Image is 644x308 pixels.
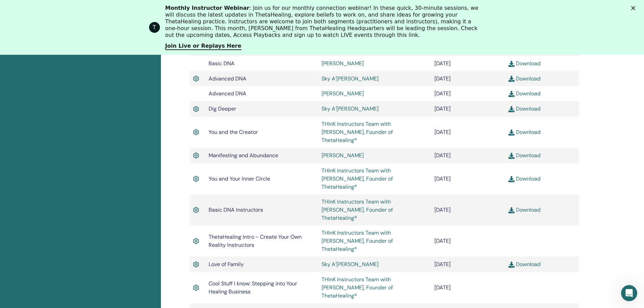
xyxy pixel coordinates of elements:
[508,105,541,112] a: Download
[508,60,541,67] a: Download
[321,276,393,299] a: THInK Instructors Team with [PERSON_NAME], Founder of ThetaHealing®
[508,106,515,112] img: download.svg
[431,101,505,117] td: [DATE]
[321,120,393,144] a: THInK Instructors Team with [PERSON_NAME], Founder of ThetaHealing®
[193,128,199,137] img: Active Certificate
[209,280,297,295] span: Cool Stuff I know: Stepping into Your Healing Business
[508,206,541,213] a: Download
[321,198,393,221] a: THInK Instructors Team with [PERSON_NAME], Founder of ThetaHealing®
[193,237,199,245] img: Active Certificate
[508,61,515,67] img: download.svg
[508,152,541,159] a: Download
[508,75,541,82] a: Download
[508,262,515,268] img: download.svg
[508,153,515,159] img: download.svg
[431,257,505,272] td: [DATE]
[165,43,241,50] a: Join Live or Replays Here
[321,90,364,97] a: [PERSON_NAME]
[431,163,505,194] td: [DATE]
[508,261,541,268] a: Download
[193,74,199,83] img: Active Certificate
[209,128,258,136] span: You and the Creator
[209,175,270,182] span: You and Your Inner Circle
[165,5,249,11] b: Monthly Instructor Webinar
[431,148,505,163] td: [DATE]
[193,260,199,269] img: Active Certificate
[431,56,505,71] td: [DATE]
[193,206,199,214] img: Active Certificate
[321,229,393,253] a: THInK Instructors Team with [PERSON_NAME], Founder of ThetaHealing®
[321,105,379,112] a: Sky A’[PERSON_NAME]
[209,90,246,97] span: Advanced DNA
[209,233,302,248] span: ThetaHealing Intro - Create Your Own Reality Instructors
[508,129,515,136] img: download.svg
[431,71,505,87] td: [DATE]
[621,285,637,301] iframe: Intercom live chat
[209,206,263,213] span: Basic DNA Instructors
[209,152,278,159] span: Manifesting and Abundance
[193,151,199,160] img: Active Certificate
[209,75,246,82] span: Advanced DNA
[508,91,515,97] img: download.svg
[193,283,199,292] img: Active Certificate
[431,117,505,148] td: [DATE]
[431,226,505,257] td: [DATE]
[508,90,541,97] a: Download
[508,76,515,82] img: download.svg
[209,60,235,67] span: Basic DNA
[321,167,393,190] a: THInK Instructors Team with [PERSON_NAME], Founder of ThetaHealing®
[209,105,236,112] span: Dig Deeper
[193,105,199,114] img: Active Certificate
[431,86,505,101] td: [DATE]
[631,6,638,10] div: Close
[431,272,505,303] td: [DATE]
[508,176,515,182] img: download.svg
[193,174,199,183] img: Active Certificate
[165,5,484,39] div: : Join us for our monthly connection webinar! In these quick, 30-minute sessions, we will discuss...
[321,75,379,82] a: Sky A’[PERSON_NAME]
[431,194,505,226] td: [DATE]
[508,207,515,213] img: download.svg
[321,261,379,268] a: Sky A’[PERSON_NAME]
[321,152,364,159] a: [PERSON_NAME]
[321,60,364,67] a: [PERSON_NAME]
[508,128,541,136] a: Download
[149,22,160,33] div: Profile image for ThetaHealing
[209,261,244,268] span: Love of Family
[508,175,541,182] a: Download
